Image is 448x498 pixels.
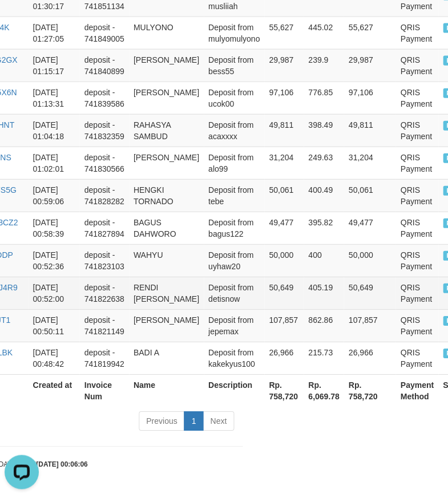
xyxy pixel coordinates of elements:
td: [DATE] 00:52:36 [28,244,79,277]
td: deposit - 741840899 [79,49,128,82]
th: Name [129,374,204,407]
td: 31,204 [264,147,304,179]
button: Open LiveChat chat widget [5,5,39,39]
td: Deposit from bess55 [204,49,264,82]
td: deposit - 741821149 [79,309,128,342]
td: 50,649 [264,277,304,309]
td: [DATE] 00:52:00 [28,277,79,309]
td: 29,987 [344,49,395,82]
td: 400.49 [304,179,344,212]
td: 31,204 [344,147,395,179]
td: QRIS Payment [395,49,438,82]
td: 215.73 [304,342,344,374]
td: QRIS Payment [395,82,438,114]
td: MULYONO [129,17,204,49]
td: 107,857 [344,309,395,342]
th: Payment Method [395,374,438,407]
td: 55,627 [344,17,395,49]
td: deposit - 741849005 [79,17,128,49]
th: Rp. 758,720 [344,374,395,407]
td: Deposit from uyhaw20 [204,244,264,277]
td: Deposit from alo99 [204,147,264,179]
td: 97,106 [264,82,304,114]
td: [DATE] 01:15:17 [28,49,79,82]
td: 55,627 [264,17,304,49]
td: [PERSON_NAME] [129,309,204,342]
td: [DATE] 00:59:06 [28,179,79,212]
td: 26,966 [264,342,304,374]
td: [DATE] 01:13:31 [28,82,79,114]
td: 49,477 [344,212,395,244]
td: Deposit from kakekyus100 [204,342,264,374]
th: Rp. 758,720 [264,374,304,407]
td: 50,061 [344,179,395,212]
td: 249.63 [304,147,344,179]
td: 445.02 [304,17,344,49]
td: deposit - 741823103 [79,244,128,277]
strong: [DATE] 00:06:06 [36,460,87,468]
th: Rp. 6,069.78 [304,374,344,407]
td: 29,987 [264,49,304,82]
td: 50,000 [264,244,304,277]
td: 776.85 [304,82,344,114]
td: 107,857 [264,309,304,342]
td: QRIS Payment [395,212,438,244]
td: 26,966 [344,342,395,374]
th: Description [204,374,264,407]
td: RENDI [PERSON_NAME] [129,277,204,309]
td: WAHYU [129,244,204,277]
td: 50,649 [344,277,395,309]
td: QRIS Payment [395,342,438,374]
td: 398.49 [304,114,344,147]
td: deposit - 741828282 [79,179,128,212]
td: [PERSON_NAME] [129,82,204,114]
td: [PERSON_NAME] [129,147,204,179]
td: Deposit from mulyomulyono [204,17,264,49]
td: BADI A [129,342,204,374]
td: deposit - 741832359 [79,114,128,147]
td: Deposit from jepemax [204,309,264,342]
td: deposit - 741827894 [79,212,128,244]
td: deposit - 741839586 [79,82,128,114]
td: QRIS Payment [395,309,438,342]
th: Created at [28,374,79,407]
td: QRIS Payment [395,244,438,277]
td: Deposit from acaxxxx [204,114,264,147]
td: deposit - 741830566 [79,147,128,179]
td: 239.9 [304,49,344,82]
td: [DATE] 00:48:42 [28,342,79,374]
td: HENGKI TORNADO [129,179,204,212]
td: [PERSON_NAME] [129,49,204,82]
td: Deposit from ucok00 [204,82,264,114]
td: RAHASYA SAMBUD [129,114,204,147]
td: 49,811 [264,114,304,147]
td: 405.19 [304,277,344,309]
td: 50,000 [344,244,395,277]
td: Deposit from detisnow [204,277,264,309]
td: 50,061 [264,179,304,212]
td: 862.86 [304,309,344,342]
td: 97,106 [344,82,395,114]
a: Next [203,411,234,431]
td: QRIS Payment [395,17,438,49]
td: QRIS Payment [395,179,438,212]
td: 49,477 [264,212,304,244]
a: Previous [139,411,184,431]
th: Invoice Num [79,374,128,407]
td: 395.82 [304,212,344,244]
td: [DATE] 01:27:05 [28,17,79,49]
td: Deposit from tebe [204,179,264,212]
td: [DATE] 00:58:39 [28,212,79,244]
td: [DATE] 01:04:18 [28,114,79,147]
td: QRIS Payment [395,277,438,309]
td: QRIS Payment [395,114,438,147]
td: deposit - 741822638 [79,277,128,309]
td: QRIS Payment [395,147,438,179]
td: BAGUS DAHWORO [129,212,204,244]
td: Deposit from bagus122 [204,212,264,244]
td: [DATE] 00:50:11 [28,309,79,342]
td: [DATE] 01:02:01 [28,147,79,179]
td: 49,811 [344,114,395,147]
td: deposit - 741819942 [79,342,128,374]
a: 1 [184,411,203,431]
